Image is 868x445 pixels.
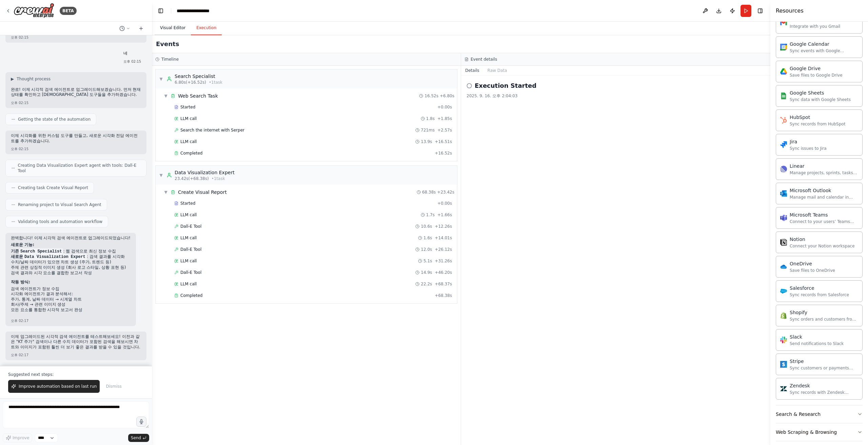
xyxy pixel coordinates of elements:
[776,423,863,441] button: Web Scraping & Browsing
[19,248,63,255] code: Search Specialist
[156,6,165,16] button: Hide left sidebar
[11,100,141,105] div: 오후 02:15
[776,429,837,436] div: Web Scraping & Browsing
[11,265,131,270] li: 주제 관련 상징적 이미지 생성 (회사 로고 스타일, 상황 표현 등)
[14,3,54,18] img: Logo
[164,93,168,99] span: ▼
[11,35,141,40] div: 오후 02:15
[780,166,787,173] img: Linear
[212,176,225,181] span: • 1 task
[11,254,131,276] li: : 검색 결과를 시각화
[180,293,202,298] span: Completed
[790,97,851,102] div: Sync data with Google Sheets
[180,201,195,206] span: Started
[180,224,201,229] span: Dall-E Tool
[11,146,141,151] div: 오후 02:15
[780,44,787,50] img: Google Calendar
[437,201,452,206] span: + 0.00s
[175,73,222,80] div: Search Specialist
[11,307,131,313] li: 모든 요소를 통합한 시각적 보고서 완성
[475,81,536,90] h2: Execution Started
[11,318,131,323] div: 오후 02:17
[780,288,787,295] img: Salesforce
[117,24,133,33] button: Switch to previous chat
[180,127,244,133] span: Search the internet with Serper
[435,139,452,144] span: + 16.51s
[780,263,787,270] img: OneDrive
[790,243,855,249] div: Connect your Notion workspace
[136,24,146,33] button: Start a new chat
[11,286,131,292] li: 검색 에이전트가 정보 수집
[11,280,30,284] strong: 작동 방식:
[790,292,849,298] div: Sync records from Salesforce
[175,169,235,176] div: Data Visualization Expert
[155,21,191,35] button: Visual Editor
[790,73,843,78] div: Save files to Google Drive
[790,114,845,121] div: HubSpot
[131,435,141,441] span: Send
[780,190,787,197] img: Microsoft Outlook
[106,384,121,389] span: Dismiss
[18,163,141,174] span: Creating Data Visualization Expert agent with tools: Dall-E Tool
[780,361,787,368] img: Stripe
[60,7,77,15] div: BETA
[780,385,787,392] img: Zendesk
[790,317,858,322] div: Sync orders and customers from Shopify
[790,48,858,54] div: Sync events with Google Calendar
[790,390,858,395] div: Sync records with Zendesk Support
[435,270,452,275] span: + 46.20s
[11,236,131,241] p: 완벽합니다! 이제 시각적 검색 에이전트로 업그레이드되었습니다!
[790,121,845,127] div: Sync records from HubSpot
[790,163,858,169] div: Linear
[11,76,51,82] button: ▶Thought process
[780,68,787,75] img: Google Drive
[790,341,844,346] div: Send notifications to Slack
[422,189,436,195] span: 68.38s
[437,104,452,110] span: + 0.00s
[11,254,87,259] strong: 새로운
[180,247,201,252] span: Dall-E Tool
[435,281,452,287] span: + 68.37s
[11,249,63,254] strong: 기존
[790,146,827,151] div: Sync issues to Jira
[776,411,821,418] div: Search & Research
[790,211,858,218] div: Microsoft Teams
[780,239,787,246] img: Notion
[780,117,787,124] img: HubSpot
[790,358,858,365] div: Stripe
[790,260,835,267] div: OneDrive
[180,116,197,121] span: LLM call
[136,417,146,427] button: Click to speak your automation idea
[421,224,432,229] span: 10.6s
[461,66,484,75] button: Details
[790,382,858,389] div: Zendesk
[11,76,14,82] span: ▶
[180,235,197,241] span: LLM call
[435,235,452,241] span: + 14.01s
[180,270,201,275] span: Dall-E Tool
[156,39,179,49] h2: Events
[18,117,91,122] span: Getting the state of the automation
[755,6,765,16] button: Hide right sidebar
[780,215,787,221] img: Microsoft Teams
[11,249,131,254] li: : 웹 검색으로 최신 정보 수집
[18,219,102,224] span: Validating tools and automation workflow
[426,116,435,121] span: 1.8s
[421,281,432,287] span: 22.2s
[790,365,858,371] div: Sync customers or payments from Stripe
[790,195,858,200] div: Manage mail and calendar in Outlook
[790,309,858,316] div: Shopify
[180,212,197,218] span: LLM call
[423,235,432,241] span: 1.6s
[437,212,452,218] span: + 1.66s
[425,93,438,99] span: 16.52s
[180,139,197,144] span: LLM call
[780,19,787,26] img: Gmail
[8,372,144,377] p: Suggested next steps:
[484,66,511,75] button: Raw Data
[180,258,197,264] span: LLM call
[423,258,432,264] span: 5.1s
[776,7,804,15] h4: Resources
[18,202,101,207] span: Renaming project to Visual Search Agent
[790,89,851,96] div: Google Sheets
